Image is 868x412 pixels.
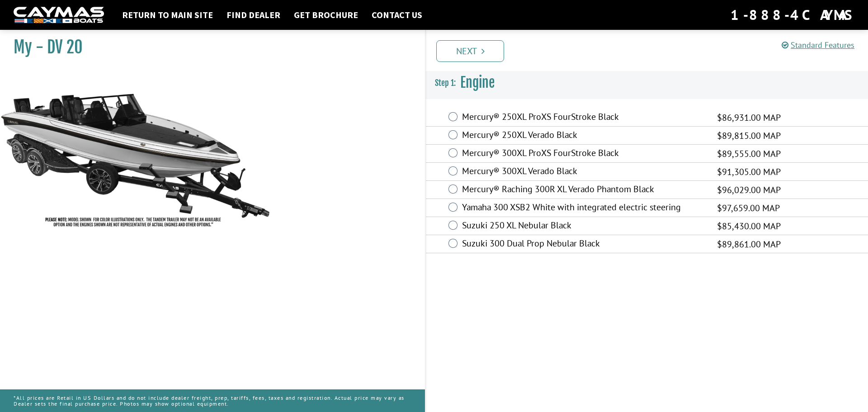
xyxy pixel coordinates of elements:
span: $89,555.00 MAP [717,147,781,161]
a: Standard Features [782,40,854,50]
a: Get Brochure [289,9,363,21]
label: Mercury® 250XL Verado Black [462,129,706,142]
span: $85,430.00 MAP [717,219,781,233]
span: $97,659.00 MAP [717,201,780,215]
a: Contact Us [367,9,427,21]
a: Next [436,40,504,62]
span: $89,861.00 MAP [717,237,781,251]
label: Mercury® Raching 300R XL Verado Phantom Black [462,184,706,197]
ul: Pagination [434,39,868,62]
div: 1-888-4CAYMAS [731,5,854,25]
a: Return to main site [118,9,217,21]
label: Suzuki 300 Dual Prop Nebular Black [462,238,706,251]
img: white-logo-c9c8dbefe5ff5ceceb0f0178aa75bf4bb51f6bca0971e226c86eb53dfe498488.png [14,7,104,24]
label: Mercury® 300XL Verado Black [462,166,706,179]
label: Mercury® 300XL ProXS FourStroke Black [462,147,706,161]
h1: My - DV 20 [14,37,402,57]
span: $89,815.00 MAP [717,129,781,142]
h3: Engine [426,66,868,99]
span: $86,931.00 MAP [717,111,781,124]
span: $96,029.00 MAP [717,183,781,197]
label: Yamaha 300 XSB2 White with integrated electric steering [462,202,706,215]
span: $91,305.00 MAP [717,165,781,179]
label: Suzuki 250 XL Nebular Black [462,220,706,233]
p: *All prices are Retail in US Dollars and do not include dealer freight, prep, tariffs, fees, taxe... [14,390,411,411]
a: Find Dealer [222,9,285,21]
label: Mercury® 250XL ProXS FourStroke Black [462,111,706,124]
